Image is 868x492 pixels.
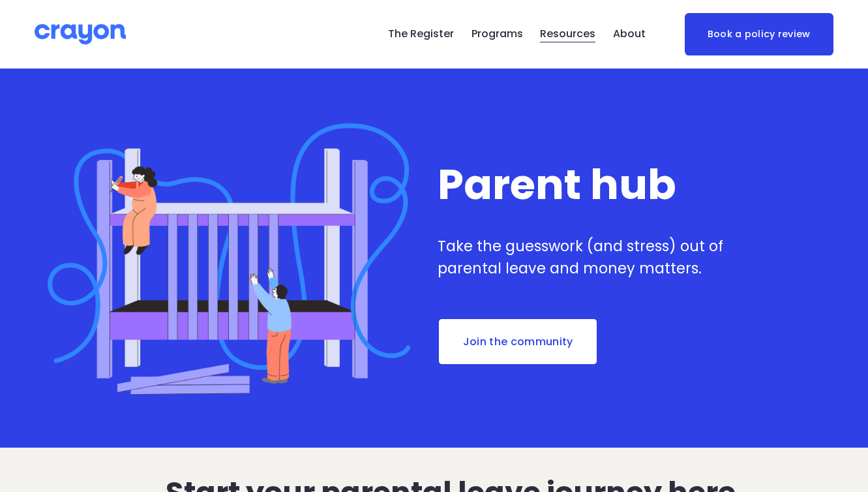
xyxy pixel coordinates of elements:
[438,318,598,366] a: Join the community
[540,25,595,44] span: Resources
[540,24,595,45] a: folder dropdown
[613,25,646,44] span: About
[613,24,646,45] a: folder dropdown
[438,236,766,279] p: Take the guesswork (and stress) out of parental leave and money matters.
[471,24,523,45] a: folder dropdown
[685,13,833,55] a: Book a policy review
[438,162,766,207] h1: Parent hub
[471,25,523,44] span: Programs
[388,24,454,45] a: The Register
[35,23,126,46] img: Crayon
